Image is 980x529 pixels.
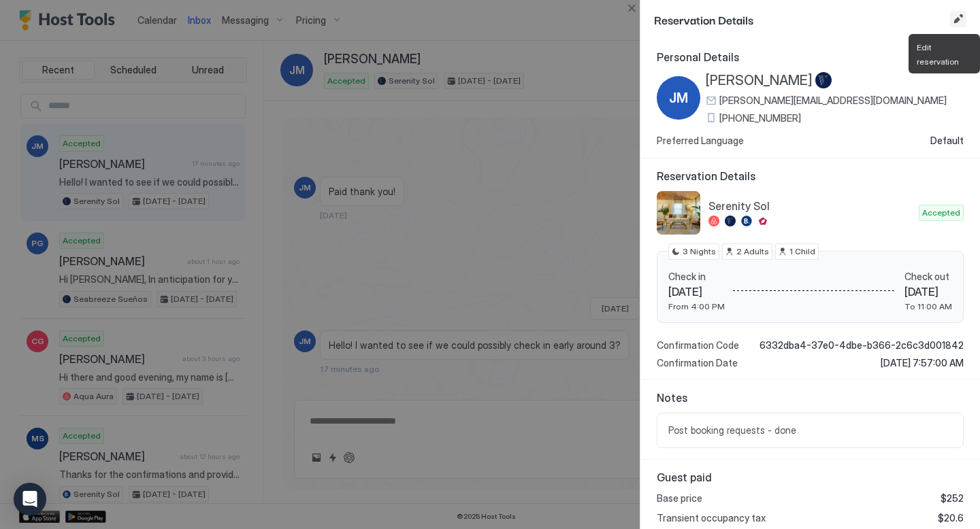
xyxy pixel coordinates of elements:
span: 1 Child [789,245,815,258]
span: 6332dba4-37e0-4dbe-b366-2c6c3d001842 [759,339,964,352]
span: [DATE] [668,285,725,298]
span: Confirmation Code [657,339,739,352]
span: [PERSON_NAME] [706,72,813,89]
span: Reservation Details [654,11,947,28]
span: Default [930,135,964,147]
span: Base price [657,492,702,505]
span: Check in [668,271,725,283]
span: To 11:00 AM [904,301,952,311]
span: [PERSON_NAME][EMAIL_ADDRESS][DOMAIN_NAME] [719,95,947,107]
span: JM [669,88,688,108]
span: $252 [941,492,964,505]
div: listing image [657,191,700,235]
span: Guest paid [657,471,964,484]
span: 3 Nights [683,245,716,258]
span: Serenity Sol [708,199,913,213]
span: Transient occupancy tax [657,512,766,524]
span: Notes [657,391,964,405]
span: Preferred Language [657,135,744,147]
span: [DATE] 7:57:00 AM [881,357,964,369]
span: Accepted [922,207,960,219]
span: Confirmation Date [657,357,738,369]
span: [PHONE_NUMBER] [719,112,801,124]
span: $20.6 [938,512,964,524]
span: Reservation Details [657,169,964,183]
span: Edit reservation [917,42,959,67]
div: Open Intercom Messenger [14,483,46,515]
span: 2 Adults [736,245,769,258]
span: [DATE] [904,285,952,298]
span: Personal Details [657,50,964,64]
span: From 4:00 PM [668,301,725,311]
span: Check out [904,271,952,283]
span: Post booking requests - done [668,424,952,437]
button: Edit reservation [950,11,966,27]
